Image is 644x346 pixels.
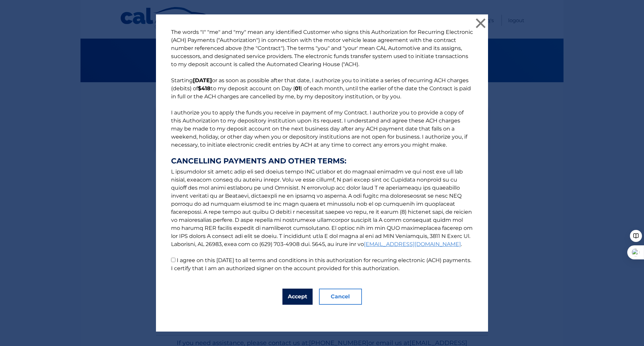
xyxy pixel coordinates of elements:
[193,77,212,84] b: [DATE]
[171,157,473,165] strong: CANCELLING PAYMENTS AND OTHER TERMS:
[319,289,362,305] button: Cancel
[282,289,313,305] button: Accept
[198,85,211,92] b: $418
[164,28,480,273] p: The words "I" "me" and "my" mean any identified Customer who signs this Authorization for Recurri...
[364,241,461,247] a: [EMAIL_ADDRESS][DOMAIN_NAME]
[474,16,487,30] button: ×
[295,85,301,92] b: 01
[171,257,471,271] label: I agree on this [DATE] to all terms and conditions in this authorization for recurring electronic...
